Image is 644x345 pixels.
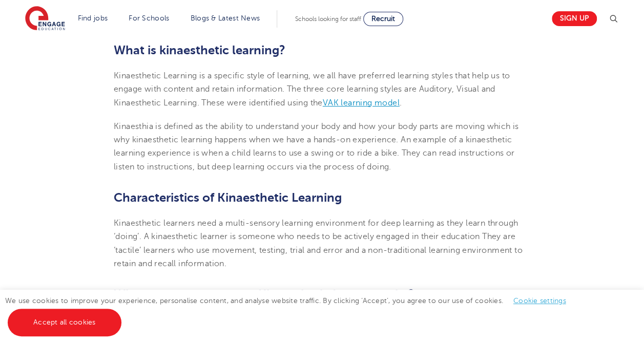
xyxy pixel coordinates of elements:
[371,15,395,23] span: Recruit
[295,15,361,23] span: Schools looking for staff
[400,98,402,107] span: .
[114,287,414,301] span: What are some common Kinaesthetic Learner traits?
[114,135,514,171] span: inaesthetic learning happens when we have a hands-on experience. An example of a kinaesthetic lea...
[5,297,576,326] span: We use cookies to improve your experience, personalise content, and analyse website traffic. By c...
[552,11,597,26] a: Sign up
[8,309,121,336] a: Accept all cookies
[114,41,530,59] h2: What is kinaesthetic learning?
[129,14,169,22] a: For Schools
[323,98,400,107] a: VAK learning model
[114,71,510,107] span: Kinaesthetic Learning is a specific style of learning, we all have preferred learning styles that...
[114,122,519,144] span: Kinaesthia is defined as the ability to understand your body and how your body parts are moving w...
[191,14,260,22] a: Blogs & Latest News
[114,219,523,268] span: Kinaesthetic learners need a multi-sensory learning environment for deep learning as they learn t...
[201,98,322,107] span: These were identified using the
[513,297,566,305] a: Cookie settings
[363,12,403,26] a: Recruit
[114,190,342,205] b: Characteristics of Kinaesthetic Learning
[78,14,108,22] a: Find jobs
[25,6,65,32] img: Engage Education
